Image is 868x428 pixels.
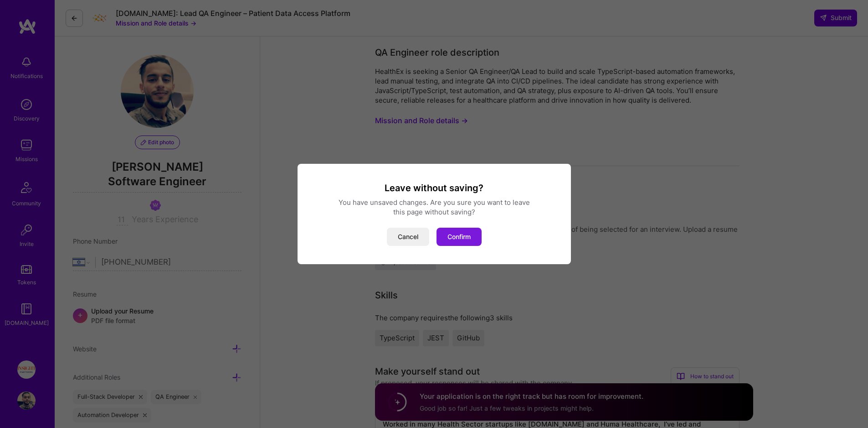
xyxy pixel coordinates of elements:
div: this page without saving? [308,207,560,217]
div: You have unsaved changes. Are you sure you want to leave [308,198,560,207]
div: modal [298,164,571,264]
button: Cancel [387,228,429,246]
button: Confirm [437,228,482,246]
h3: Leave without saving? [308,182,560,194]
